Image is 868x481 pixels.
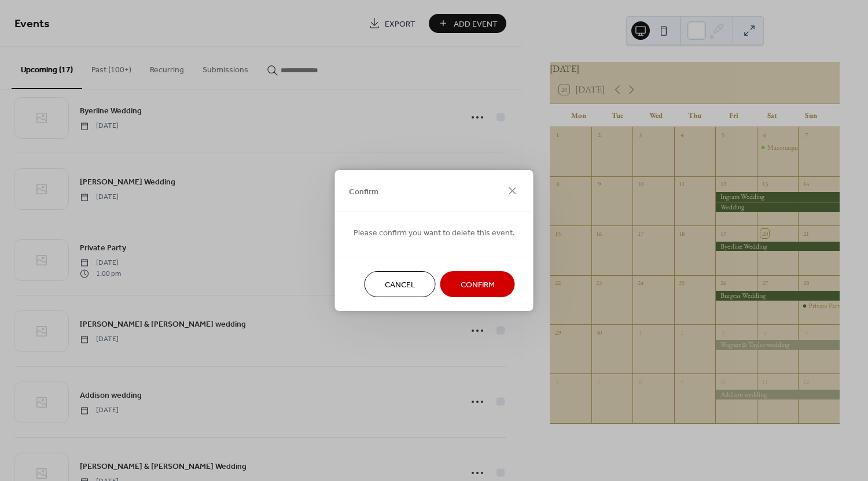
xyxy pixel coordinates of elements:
span: Confirm [461,279,495,291]
span: Please confirm you want to delete this event. [354,227,515,239]
span: Cancel [385,279,415,291]
button: Confirm [440,271,515,297]
button: Cancel [365,271,436,297]
span: Confirm [349,186,378,198]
